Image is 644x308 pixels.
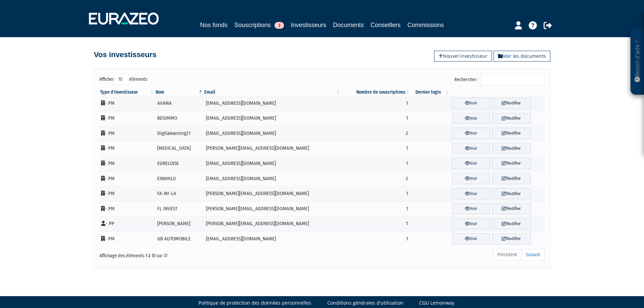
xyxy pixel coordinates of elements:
[155,186,204,202] td: FA-MI-LA
[492,158,530,169] a: Modifier
[494,51,550,62] a: Voir les documents
[327,300,403,306] a: Conditions générales d'utilisation
[341,216,410,232] td: 1
[492,113,530,124] a: Modifier
[492,128,530,139] a: Modifier
[204,111,341,126] td: [EMAIL_ADDRESS][DOMAIN_NAME]
[419,300,454,306] a: CGU Lemonway
[204,141,341,156] td: [PERSON_NAME][EMAIL_ADDRESS][DOMAIN_NAME]
[452,233,490,244] a: Voir
[521,249,545,261] a: Suivant
[452,98,490,109] a: Voir
[341,231,410,246] td: 1
[492,218,530,230] a: Modifier
[155,156,204,171] td: EURELOISE
[155,216,204,232] td: [PERSON_NAME]
[452,173,490,184] a: Voir
[492,98,530,109] a: Modifier
[234,20,284,30] a: Souscriptions3
[341,156,410,171] td: 1
[99,248,279,259] div: Affichage des éléments 1 à 10 sur 37
[371,20,401,30] a: Conseillers
[341,141,410,156] td: 1
[450,89,545,96] th: &nbsp;
[155,171,204,186] td: EXNIHILO
[341,89,410,96] th: Nombre de souscriptions : activer pour trier la colonne par ordre croissant
[341,186,410,202] td: 1
[291,20,326,31] a: Investisseurs
[341,96,410,111] td: 1
[452,128,490,139] a: Voir
[114,74,129,85] select: Afficheréléments
[492,143,530,154] a: Modifier
[155,201,204,216] td: FL INVEST
[452,188,490,199] a: Voir
[155,111,204,126] td: BDSIMMO
[204,171,341,186] td: [EMAIL_ADDRESS][DOMAIN_NAME]
[492,233,530,244] a: Modifier
[204,231,341,246] td: [EMAIL_ADDRESS][DOMAIN_NAME]
[452,158,490,169] a: Voir
[204,96,341,111] td: [EMAIL_ADDRESS][DOMAIN_NAME]
[99,74,147,85] label: Afficher éléments
[155,89,204,96] th: Nom : activer pour trier la colonne par ordre d&eacute;croissant
[94,51,157,59] h4: Vos investisseurs
[155,126,204,141] td: Digitalearning21
[452,113,490,124] a: Voir
[407,20,444,30] a: Commissions
[454,74,545,85] label: Rechercher :
[155,231,204,246] td: GB AUTOMOBILE
[341,126,410,141] td: 2
[204,89,341,96] th: Email : activer pour trier la colonne par ordre croissant
[89,13,159,25] img: 1732889491-logotype_eurazeo_blanc_rvb.png
[452,143,490,154] a: Voir
[99,111,155,126] td: - PM
[204,201,341,216] td: [PERSON_NAME][EMAIL_ADDRESS][DOMAIN_NAME]
[99,126,155,141] td: - PM
[99,216,155,232] td: - PP
[204,216,341,232] td: [PERSON_NAME][EMAIL_ADDRESS][DOMAIN_NAME]
[434,51,492,62] a: Nouvel investisseur
[492,173,530,184] a: Modifier
[99,186,155,202] td: - PM
[492,188,530,199] a: Modifier
[452,203,490,214] a: Voir
[99,231,155,246] td: - PM
[99,89,155,96] th: Type d'investisseur : activer pour trier la colonne par ordre croissant
[99,201,155,216] td: - PM
[410,89,450,96] th: Dernier login : activer pour trier la colonne par ordre croissant
[155,96,204,111] td: AVAMA
[481,74,545,85] input: Rechercher :
[452,218,490,230] a: Voir
[275,22,284,29] span: 3
[634,31,641,92] p: Besoin d'aide ?
[204,126,341,141] td: [EMAIL_ADDRESS][DOMAIN_NAME]
[333,20,364,30] a: Documents
[341,201,410,216] td: 1
[204,186,341,202] td: [PERSON_NAME][EMAIL_ADDRESS][DOMAIN_NAME]
[155,141,204,156] td: [MEDICAL_DATA]
[198,300,311,306] a: Politique de protection des données personnelles
[99,141,155,156] td: - PM
[99,156,155,171] td: - PM
[341,171,410,186] td: 2
[99,96,155,111] td: - PM
[341,111,410,126] td: 1
[204,156,341,171] td: [EMAIL_ADDRESS][DOMAIN_NAME]
[492,203,530,214] a: Modifier
[99,171,155,186] td: - PM
[200,20,228,30] a: Nos fonds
